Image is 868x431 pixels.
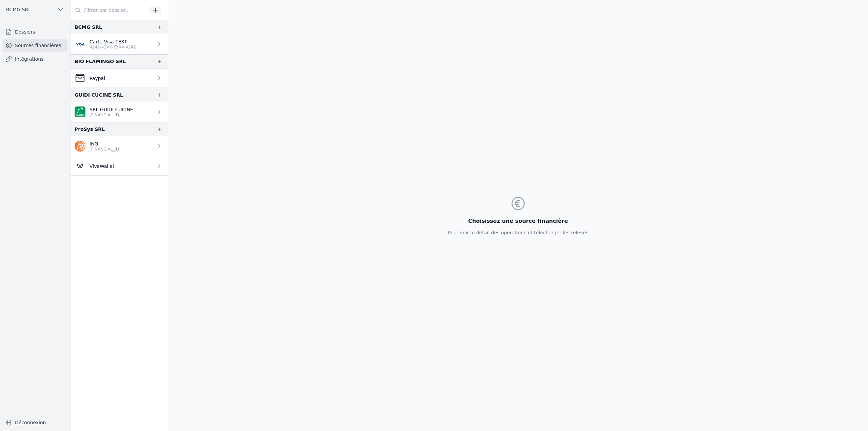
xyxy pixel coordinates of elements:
img: CleanShot-202025-05-26-20at-2016.10.27-402x.png [75,73,85,83]
span: BCMG SRL [6,6,31,13]
a: SRL GUIDI CUCINE [FINANCIAL_ID] [71,102,168,122]
p: VivaWallet [90,163,114,170]
input: Filtrer par dossier... [71,4,148,16]
img: visa.png [75,39,85,50]
p: Carte Visa TEST [90,38,136,45]
a: Intégrations [3,53,67,65]
a: Paypal [71,68,168,88]
p: Pour voir le détail des opérations et télécharger les relevés [448,229,588,236]
p: [FINANCIAL_ID] [90,146,121,152]
a: ING [FINANCIAL_ID] [71,136,168,156]
a: Dossiers [3,26,67,38]
button: BCMG SRL [3,4,67,15]
p: 4242-42XX-XXXX-4242 [90,44,136,50]
button: Déconnexion [3,417,67,428]
p: Paypal [90,75,105,82]
div: BCMG SRL [75,23,102,31]
img: BNP_BE_BUSINESS_GEBABEBB.png [75,106,85,117]
img: Viva-Wallet.webp [75,160,85,171]
a: Carte Visa TEST 4242-42XX-XXXX-4242 [71,34,168,54]
a: VivaWallet [71,156,168,176]
h3: Choisissez une source financière [448,217,588,225]
p: SRL GUIDI CUCINE [90,106,133,113]
div: BIO FLAMINGO SRL [75,57,126,65]
div: GUIDI CUCINE SRL [75,91,123,99]
p: [FINANCIAL_ID] [90,112,133,118]
div: ProSys SRL [75,125,105,133]
img: ing.png [75,141,85,152]
a: Sources financières [3,39,67,52]
p: ING [90,140,121,147]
